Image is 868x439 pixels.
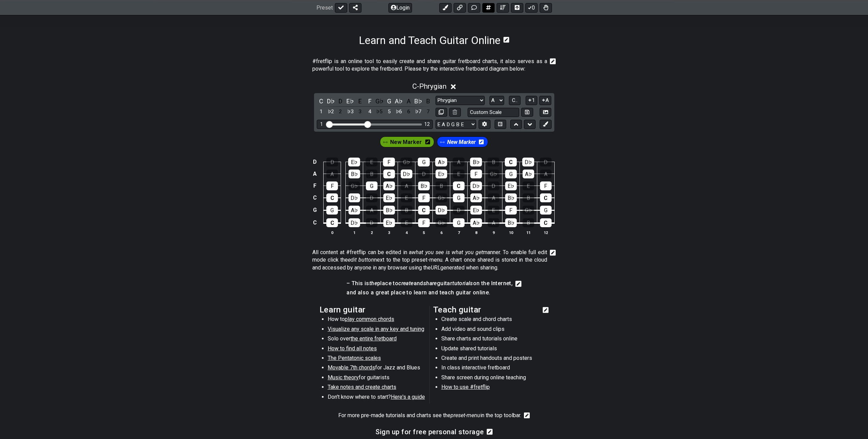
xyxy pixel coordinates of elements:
[346,280,513,287] h4: – This is place to and guitar on the Internet,
[418,218,430,227] div: F
[523,206,534,215] div: G♭
[398,280,413,287] em: create
[328,393,425,403] li: Don't know where to start?
[317,97,326,106] div: toggle color
[311,180,319,192] td: F
[522,158,534,166] div: D♭
[450,229,467,236] th: 7
[425,137,430,147] i: Edit marker
[540,193,552,202] div: C
[401,181,412,190] div: A
[436,170,447,178] div: E♭
[366,181,378,190] div: G
[366,193,378,202] div: D
[348,206,360,215] div: A♭
[470,218,482,227] div: A♭
[328,316,425,325] li: How to
[395,97,403,106] div: toggle color
[326,170,338,178] div: A
[356,97,365,106] div: toggle color
[418,206,430,215] div: C
[383,193,395,202] div: E♭
[311,192,319,204] td: C
[523,170,534,178] div: A♭
[489,96,504,105] select: Tonic/Root
[328,326,424,332] span: Visualize any scale in any key and tuning
[488,170,499,178] div: G♭
[326,181,338,190] div: F
[401,206,412,215] div: B
[348,158,360,166] div: E♭
[470,181,482,190] div: D♭
[523,193,534,202] div: B
[414,107,423,116] div: toggle color
[348,170,360,178] div: B♭
[348,181,360,190] div: G♭
[453,158,465,166] div: A
[346,107,355,116] div: toggle color
[523,218,534,227] div: B
[453,218,465,227] div: G
[311,204,319,217] td: G
[436,181,447,190] div: B
[487,158,499,166] div: B
[488,193,499,202] div: A
[346,280,513,298] span: Click to edit
[540,206,552,215] div: G
[440,140,445,145] i: Drag and drop to re-order
[511,3,523,12] button: Toggle horizontal chord view
[349,3,361,12] button: Share Preset
[441,354,539,364] li: Create and print handouts and posters
[379,135,436,149] div: New Marker
[418,158,430,166] div: G
[540,170,552,178] div: A
[369,280,377,287] em: the
[383,170,395,178] div: C
[385,97,394,106] div: toggle color
[385,107,394,116] div: toggle color
[424,121,430,127] div: 12
[485,229,502,236] th: 9
[470,206,482,215] div: E♭
[488,181,499,190] div: D
[412,82,446,90] span: C - Phrygian
[328,355,381,361] span: The Pentatonic scales
[537,229,554,236] th: 12
[439,3,452,12] button: Add an identical marker to each fretkit.
[346,97,355,106] div: toggle color
[550,249,556,257] i: Edit
[326,206,338,215] div: G
[520,229,537,236] th: 11
[336,107,345,116] div: toggle color
[390,137,422,147] span: Click to enter marker mode.
[550,58,556,66] i: Edit
[515,280,522,288] i: Edit
[395,107,403,116] div: toggle color
[510,120,522,129] button: Move up
[497,3,509,12] button: Open sort Window
[383,206,395,215] div: B♭
[523,181,534,190] div: E
[363,229,380,236] th: 2
[319,306,426,313] h2: Learn guitar
[375,428,484,436] h3: Sign up for free personal storage
[366,206,378,215] div: A
[470,193,482,202] div: A♭
[348,257,374,263] em: edit button
[487,428,493,436] i: Edit
[345,229,363,236] th: 1
[540,3,552,12] button: Toggle Dexterity for all fretkits
[436,218,447,227] div: G♭
[467,229,485,236] th: 8
[400,158,412,166] div: G♭
[312,249,547,272] p: All content at #fretflip can be edited in a manner. To enable full edit mode click the next to th...
[328,374,425,383] li: for guitarists
[543,306,549,314] i: Edit
[401,218,412,227] div: E
[468,3,480,12] button: Add Text
[441,316,539,325] li: Create scale and chord charts
[488,206,499,215] div: E
[540,158,552,166] div: D
[505,158,517,166] div: C
[418,170,430,178] div: D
